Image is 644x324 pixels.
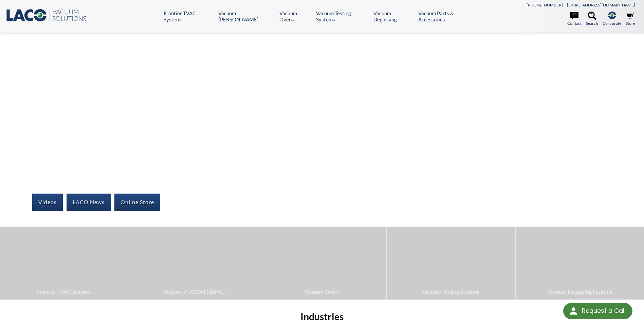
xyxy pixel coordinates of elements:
[316,10,368,22] a: Vacuum Testing Systems
[563,303,632,319] div: Request a Call
[567,12,582,26] a: Contact
[582,303,626,319] div: Request a Call
[164,10,213,22] a: Frontier TVAC Systems
[67,194,111,211] a: LACO News
[129,227,257,299] a: Vacuum [PERSON_NAME]
[527,2,563,7] a: [PHONE_NUMBER]
[519,287,641,296] span: Vacuum Degassing Systems
[114,194,160,211] a: Online Store
[137,310,507,323] h2: Industries
[568,306,579,317] img: round button
[586,12,598,26] a: Search
[516,227,644,299] a: Vacuum Degassing Systems
[390,287,512,296] span: Vacuum Testing Systems
[261,287,383,296] span: Vacuum Ovens
[132,287,254,296] span: Vacuum [PERSON_NAME]
[387,227,515,299] a: Vacuum Testing Systems
[418,10,478,22] a: Vacuum Parts & Accessories
[32,194,63,211] a: Videos
[567,2,635,7] a: [EMAIL_ADDRESS][DOMAIN_NAME]
[3,287,125,296] span: Frontier TVAC Systems
[603,20,621,26] span: Corporate
[626,12,635,26] a: Store
[258,227,386,299] a: Vacuum Ovens
[279,10,311,22] a: Vacuum Ovens
[218,10,274,22] a: Vacuum [PERSON_NAME]
[373,10,413,22] a: Vacuum Degassing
